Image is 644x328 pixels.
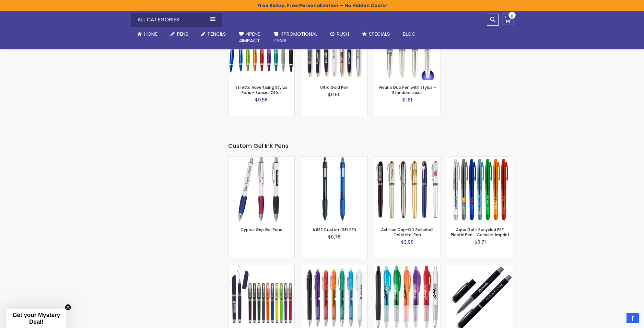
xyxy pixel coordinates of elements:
span: Specials [369,30,390,37]
a: Bowie Rollerball Softy Pen - Laser [447,265,513,270]
a: Vivano Duo Pen with Stylus - Standard Laser [379,85,436,95]
img: #882 Custom GEL PEN [301,157,367,222]
span: Custom Gel Ink Pens [228,142,288,150]
span: $3.90 [401,239,414,245]
img: Cyprus Grip Gel Pens [228,157,294,222]
a: Stiletto Advertising Stylus Pens - Special Offer [235,85,287,95]
a: Cyprus Grip Gel Pens [240,227,282,232]
span: Home [144,30,158,37]
a: BIC® Ferocity Clic™ Fine Point Gel Pen [301,265,367,270]
img: Achilles Cap-Off Rollerball Gel Metal Pen [374,157,440,222]
a: Specials [356,27,396,41]
a: Pencils [195,27,232,41]
a: Blog [396,27,422,41]
a: 4PROMOTIONALITEMS [267,27,324,48]
span: Pens [177,30,188,37]
span: $0.71 [474,239,486,245]
a: Avendale Velvet Touch Stylus Gel Pen [228,265,294,270]
span: $0.56 [255,97,268,103]
button: Close teaser [65,304,71,310]
a: Achilles Cap-Off Rollerball Gel Metal Pen [381,227,433,238]
span: $1.81 [402,97,412,103]
span: 4PROMOTIONAL ITEMS [274,30,317,44]
span: $0.76 [328,234,341,240]
a: BIC® Intensity Clic Gel Pen [374,265,440,270]
div: All Categories [131,13,222,27]
span: 4Pens 4impact [239,30,261,44]
span: Pencils [208,30,226,37]
a: Aqua Gel - Recycled PET Plastic Pen - ColorJet Imprint [451,227,509,238]
span: Blog [403,30,416,37]
a: Cyprus Grip Gel Pens [228,156,294,162]
a: Home [131,27,164,41]
a: #882 Custom GEL PEN [301,156,367,162]
a: 0 [502,14,513,25]
a: Ultra Gold Pen [320,85,348,90]
a: #882 Custom GEL PEN [312,227,356,232]
img: Aqua Gel - Recycled PET Plastic Pen - ColorJet Imprint [447,157,513,222]
span: Rush [337,30,349,37]
a: Aqua Gel - Recycled PET Plastic Pen - ColorJet Imprint [447,156,513,162]
span: Get your Mystery Deal! [12,312,60,325]
div: Get your Mystery Deal!Close teaser [6,309,66,328]
a: Pens [164,27,195,41]
a: 4Pens4impact [232,27,267,48]
iframe: Google Customer Reviews [591,310,644,328]
a: Rush [324,27,356,41]
a: Achilles Cap-Off Rollerball Gel Metal Pen [374,156,440,162]
span: 0 [511,13,513,19]
span: $0.50 [328,91,341,98]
